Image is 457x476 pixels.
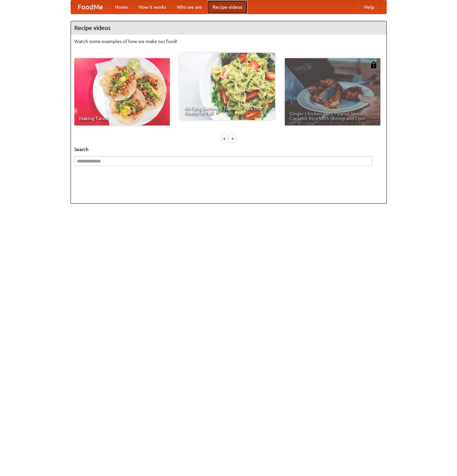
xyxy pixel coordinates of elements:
a: Help [359,0,380,14]
a: FoodMe [71,0,110,14]
a: Who we are [172,0,207,14]
div: » [229,134,235,143]
a: An Easy, Summery Tomato Pasta That's Ready for Fall [180,53,275,120]
a: How it works [133,0,172,14]
div: « [222,134,228,143]
a: Making Tacos [74,58,170,125]
img: 483408.png [370,62,377,68]
a: Home [110,0,133,14]
a: Recipe videos [207,0,247,14]
h4: Recipe videos [71,21,386,35]
p: Watch some examples of how we make our food! [74,38,383,45]
h5: Search [74,146,383,153]
span: An Easy, Summery Tomato Pasta That's Ready for Fall [184,106,270,115]
span: Making Tacos [79,116,165,121]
